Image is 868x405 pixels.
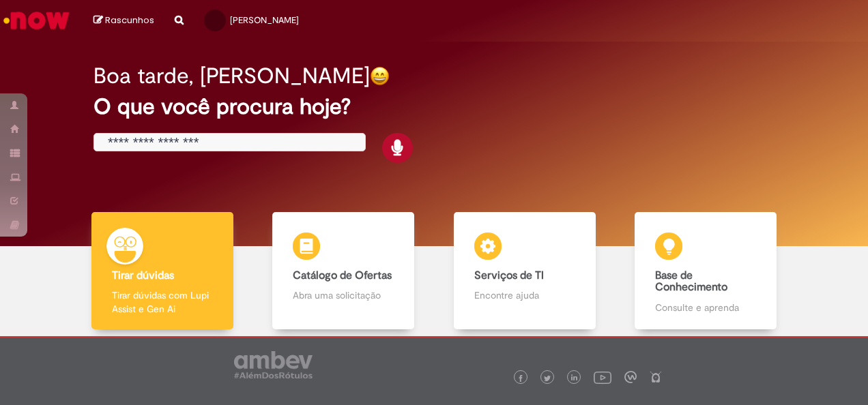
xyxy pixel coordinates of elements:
p: Tirar dúvidas com Lupi Assist e Gen Ai [112,288,213,316]
img: logo_footer_workplace.png [624,371,637,383]
a: Rascunhos [93,14,154,27]
p: Abra uma solicitação [293,288,394,302]
span: [PERSON_NAME] [230,14,299,26]
a: Tirar dúvidas Tirar dúvidas com Lupi Assist e Gen Ai [72,212,253,330]
h2: O que você procura hoje? [93,95,775,119]
span: Rascunhos [105,14,154,27]
img: logo_footer_youtube.png [594,368,611,386]
p: Encontre ajuda [474,288,575,302]
img: happy-face.png [370,66,390,86]
p: Consulte e aprenda [655,301,756,314]
img: logo_footer_ambev_rotulo_gray.png [234,351,313,378]
b: Catálogo de Ofertas [293,269,392,282]
img: logo_footer_linkedin.png [571,374,578,382]
a: Base de Conhecimento Consulte e aprenda [616,212,797,330]
img: ServiceNow [1,7,72,34]
img: logo_footer_twitter.png [544,375,551,382]
b: Serviços de TI [474,269,544,282]
a: Serviços de TI Encontre ajuda [434,212,616,330]
b: Base de Conhecimento [655,269,727,295]
b: Tirar dúvidas [112,269,174,282]
img: logo_footer_facebook.png [517,375,524,382]
img: logo_footer_naosei.png [650,371,662,383]
h2: Boa tarde, [PERSON_NAME] [93,64,370,88]
a: Catálogo de Ofertas Abra uma solicitação [253,212,435,330]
